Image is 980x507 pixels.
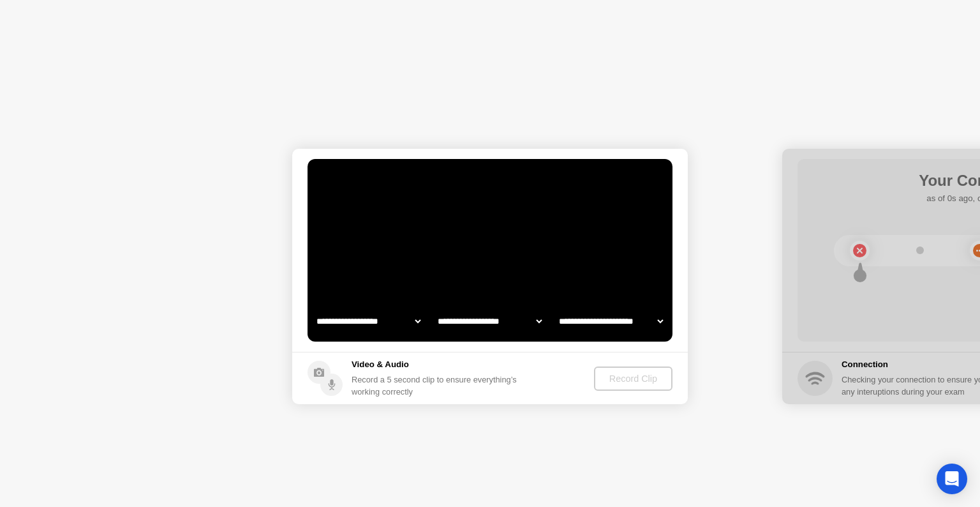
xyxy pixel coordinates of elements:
div: Open Intercom Messenger [937,464,967,494]
div: Record Clip [599,374,667,384]
h5: Video & Audio [352,358,522,371]
select: Available speakers [435,308,544,334]
button: Record Clip [594,367,672,391]
div: Record a 5 second clip to ensure everything’s working correctly [352,374,522,398]
select: Available microphones [556,308,665,334]
select: Available cameras [314,308,423,334]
